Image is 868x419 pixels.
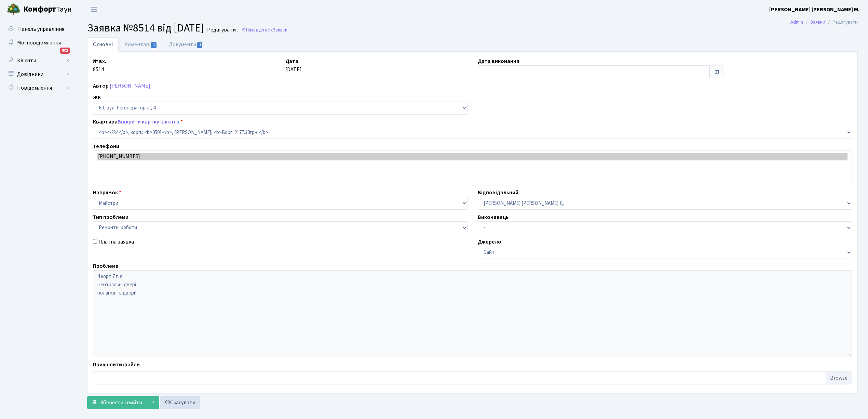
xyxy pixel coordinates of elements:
textarea: 4 корп 7 під центральні двері полагодіть двері! [93,270,852,357]
a: Панель управління [3,22,72,36]
a: Коментарі [119,37,163,52]
span: 1 [197,42,203,48]
label: Проблема [93,262,119,270]
img: logo.png [7,3,21,16]
a: Документи [163,37,209,52]
span: Таун [23,4,72,15]
a: [PERSON_NAME] [110,82,150,90]
div: [DATE] [280,57,473,78]
a: Скасувати [160,396,200,409]
a: Відкрити картку клієнта [118,118,179,126]
label: Платна заявка [98,238,134,246]
label: Тип проблеми [93,213,128,221]
a: Заявки [810,18,825,26]
label: № вх. [93,57,106,65]
select: ) [93,221,467,234]
select: ) [93,126,852,139]
nav: breadcrumb [780,15,868,29]
label: Телефони [93,142,119,150]
a: Основні [87,37,119,52]
a: Повідомлення [3,81,72,95]
a: Мої повідомлення901 [3,36,72,50]
span: Заявка №8514 від [DATE] [87,20,204,36]
li: Редагувати [825,18,858,26]
a: Клієнти [3,54,72,67]
small: Редагувати . [206,27,238,33]
button: Зберегти і вийти [87,396,147,409]
option: [PHONE_NUMBER] [97,153,847,160]
label: Прикріпити файли [93,361,140,369]
b: Комфорт [23,4,56,15]
label: Дата виконання [478,57,519,65]
div: 901 [60,48,70,54]
label: ЖК [93,93,101,102]
label: Дата [285,57,298,65]
button: Переключити навігацію [85,4,103,15]
span: 1 [151,42,157,48]
a: [PERSON_NAME] [PERSON_NAME] М. [769,5,860,14]
span: Панель управління [18,25,64,33]
label: Джерело [478,238,501,246]
label: Відповідальний [478,188,518,197]
a: Назад до всіхЗаявки [241,27,287,33]
span: Зберегти і вийти [100,399,142,406]
span: Мої повідомлення [17,39,61,47]
b: [PERSON_NAME] [PERSON_NAME] М. [769,6,860,13]
label: Квартира [93,118,183,126]
div: 8514 [88,57,280,78]
label: Виконавець [478,213,508,221]
label: Напрямок [93,188,121,197]
a: Admin [790,18,803,26]
label: Автор [93,82,109,90]
a: Довідники [3,67,72,81]
span: Заявки [273,27,287,33]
